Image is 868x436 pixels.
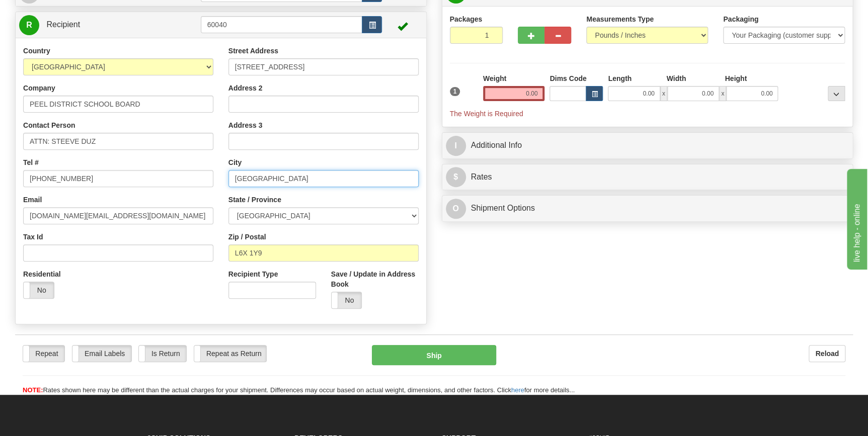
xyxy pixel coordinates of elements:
input: Enter a location [228,58,419,75]
label: Measurements Type [586,14,654,24]
a: $Rates [446,167,849,188]
label: Tax Id [23,232,43,242]
span: Recipient [46,20,80,29]
label: Residential [23,269,61,279]
label: Tel # [23,157,39,167]
label: Save / Update in Address Book [331,269,419,289]
a: OShipment Options [446,198,849,219]
label: Street Address [228,46,278,56]
label: Weight [483,73,506,83]
span: R [19,15,39,35]
label: Packaging [723,14,758,24]
div: live help - online [8,6,93,18]
label: Country [23,46,50,56]
label: Recipient Type [228,269,278,279]
label: Contact Person [23,120,75,130]
span: x [660,86,667,101]
label: Address 2 [228,83,263,93]
span: NOTE: [23,386,43,394]
a: here [511,386,524,394]
label: Email Labels [72,345,131,362]
span: $ [446,167,466,187]
label: Height [725,73,747,83]
a: IAdditional Info [446,135,849,156]
label: Packages [450,14,483,24]
button: Reload [809,345,845,362]
iframe: chat widget [845,166,867,269]
label: State / Province [228,195,281,205]
label: City [228,157,242,167]
span: O [446,199,466,219]
span: 1 [450,87,460,96]
span: The Weight is Required [450,110,523,118]
div: ... [828,86,845,101]
a: R Recipient [19,15,181,35]
label: Length [608,73,632,83]
label: Address 3 [228,120,263,130]
label: Repeat as Return [194,345,266,362]
button: Ship [372,345,496,365]
label: Is Return [139,345,186,362]
label: Repeat [23,345,64,362]
label: No [332,292,362,308]
div: Rates shown here may be different than the actual charges for your shipment. Differences may occu... [15,386,853,395]
b: Reload [815,350,839,358]
label: Email [23,195,42,205]
label: Zip / Postal [228,232,266,242]
label: Width [666,73,686,83]
label: Company [23,83,55,93]
span: I [446,136,466,156]
input: Recipient Id [201,16,363,33]
label: Dims Code [549,73,586,83]
span: x [719,86,726,101]
label: No [24,282,54,298]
